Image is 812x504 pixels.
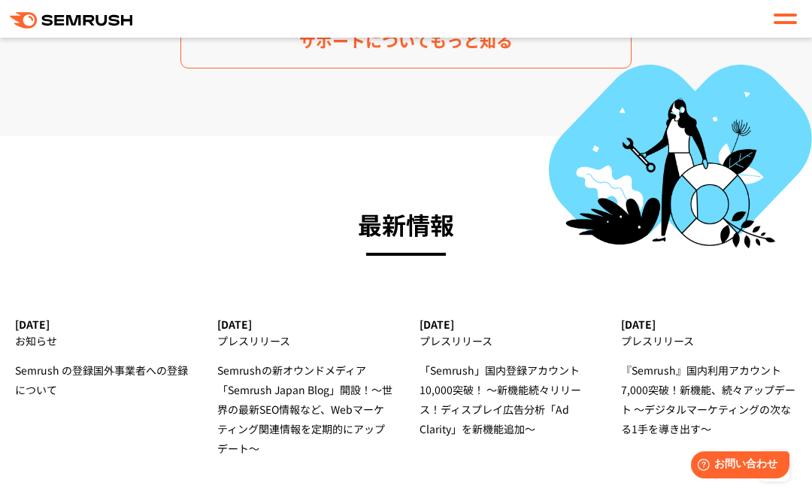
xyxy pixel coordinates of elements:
span: 『Semrush』国内利用アカウント7,000突破！新機能、続々アップデート ～デジタルマーケティングの次なる1手を導き出す～ [621,363,795,436]
a: [DATE] プレスリリース 「Semrush」国内登録アカウント10,000突破！ ～新機能続々リリース！ディスプレイ広告分析「Ad Clarity」を新機能追加～ [420,318,595,439]
a: [DATE] プレスリリース 『Semrush』国内利用アカウント7,000突破！新機能、続々アップデート ～デジタルマーケティングの次なる1手を導き出す～ [621,318,797,439]
h3: 最新情報 [15,204,797,244]
a: [DATE] お知らせ Semrush の登録国外事業者への登録について [15,318,191,399]
div: プレスリリース [217,331,393,351]
div: [DATE] [15,318,191,331]
div: [DATE] [420,318,595,331]
div: プレスリリース [621,331,797,351]
span: Semrushの新オウンドメディア 「Semrush Japan Blog」開設！～世界の最新SEO情報など、Webマーケティング関連情報を定期的にアップデート～ [217,363,392,456]
div: お知らせ [15,331,191,351]
a: サポートについてもっと知る [180,12,632,68]
span: Semrush の登録国外事業者への登録について [15,363,188,397]
span: 「Semrush」国内登録アカウント10,000突破！ ～新機能続々リリース！ディスプレイ広告分析「Ad Clarity」を新機能追加～ [420,363,581,436]
div: [DATE] [217,318,393,331]
div: プレスリリース [420,331,595,351]
div: [DATE] [621,318,797,331]
a: [DATE] プレスリリース Semrushの新オウンドメディア 「Semrush Japan Blog」開設！～世界の最新SEO情報など、Webマーケティング関連情報を定期的にアップデート～ [217,318,393,458]
span: サポートについてもっと知る [299,27,513,53]
iframe: Help widget launcher [678,445,795,487]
